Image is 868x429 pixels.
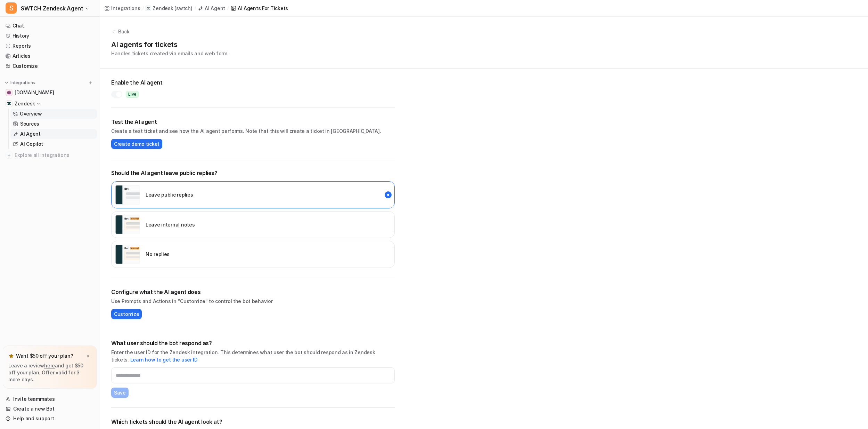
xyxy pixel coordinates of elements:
p: Want $50 off your plan? [16,352,73,359]
a: AI Copilot [10,139,97,149]
h2: Enable the AI agent [111,78,395,87]
span: Explore all integrations [15,150,94,161]
p: AI Agent [20,130,41,137]
a: Chat [3,21,97,31]
p: AI Copilot [20,141,43,148]
span: Customize [114,310,139,318]
span: / [227,5,229,11]
p: No replies [146,251,170,258]
a: History [3,31,97,41]
h2: Test the AI agent [111,118,395,126]
img: user [115,245,140,264]
img: explore all integrations [6,152,13,159]
button: Save [111,388,129,398]
h2: What user should the bot respond as? [111,339,395,347]
button: Customize [111,309,142,319]
p: Overview [20,110,42,117]
p: Back [118,28,130,35]
span: S [6,2,17,14]
div: AI Agents for tickets [238,5,288,12]
div: external_reply [111,181,395,208]
p: Integrations [10,80,35,86]
img: star [8,353,14,359]
span: [DOMAIN_NAME] [15,89,54,96]
button: Integrations [3,79,37,86]
img: menu_add.svg [88,80,93,85]
img: Zendesk [7,102,11,106]
img: x [86,354,90,358]
span: SWTCH Zendesk Agent [21,3,83,13]
a: AI Agent [198,5,225,12]
p: Use Prompts and Actions in “Customize” to control the bot behavior [111,297,395,305]
img: swtchenergy.com [7,90,11,95]
a: Overview [10,109,97,119]
p: Leave internal notes [146,221,195,228]
a: Zendesk(swtch) [146,5,192,12]
p: Zendesk [153,5,173,12]
p: ( swtch ) [174,5,192,12]
p: Enter the user ID for the Zendesk integration. This determines what user the bot should respond a... [111,349,395,363]
a: Sources [10,119,97,129]
a: Reports [3,41,97,51]
a: Explore all integrations [3,150,97,160]
button: Create demo ticket [111,139,162,149]
img: user [115,185,140,205]
span: / [142,5,144,11]
div: Integrations [111,5,140,12]
a: swtchenergy.com[DOMAIN_NAME] [3,88,97,97]
img: expand menu [4,80,9,85]
a: Help and support [3,414,97,423]
span: Save [114,389,126,396]
h1: AI agents for tickets [111,39,229,50]
div: internal_reply [111,211,395,238]
span: / [195,5,196,11]
p: Leave public replies [146,191,193,198]
p: Create a test ticket and see how the AI agent performs. Note that this will create a ticket in [G... [111,127,395,135]
a: Invite teammates [3,394,97,404]
img: user [115,215,140,235]
a: AI Agent [10,129,97,139]
h2: Configure what the AI agent does [111,288,395,296]
a: Create a new Bot [3,404,97,414]
div: AI Agent [205,5,225,12]
a: Articles [3,51,97,61]
a: Learn how to get the user ID [130,357,198,363]
span: Create demo ticket [114,140,159,148]
a: here [44,363,55,368]
p: Leave a review and get $50 off your plan. Offer valid for 3 more days. [8,362,91,383]
p: Sources [20,120,39,127]
p: Zendesk [15,100,35,107]
span: Live [126,91,139,98]
a: Customize [3,61,97,71]
p: Handles tickets created via emails and web form. [111,50,229,57]
a: AI Agents for tickets [231,5,288,12]
h2: Which tickets should the AI agent look at? [111,418,395,426]
p: Should the AI agent leave public replies? [111,169,395,177]
a: Integrations [104,5,140,12]
div: disabled [111,241,395,268]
